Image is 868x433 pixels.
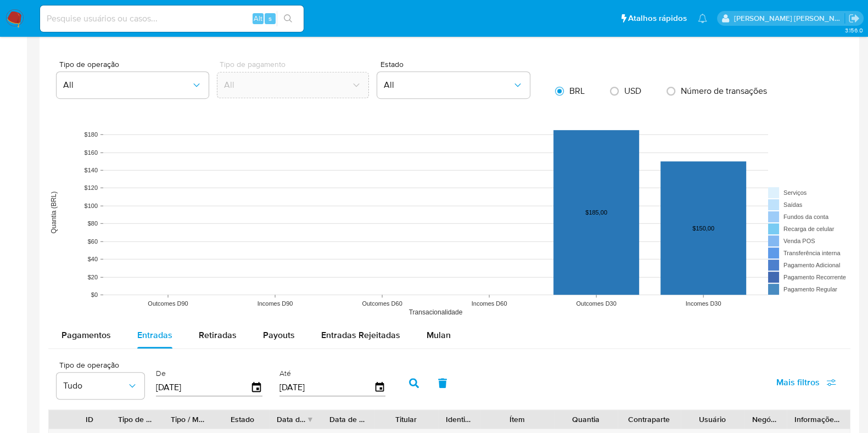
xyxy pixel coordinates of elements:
[277,11,299,26] button: search-icon
[268,13,272,24] span: s
[848,13,860,24] a: Sair
[254,13,262,24] span: Alt
[734,13,845,24] p: danilo.toledo@mercadolivre.com
[40,12,304,26] input: Pesquise usuários ou casos...
[698,14,707,23] a: Notificações
[844,26,863,35] span: 3.156.0
[628,13,687,24] span: Atalhos rápidos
